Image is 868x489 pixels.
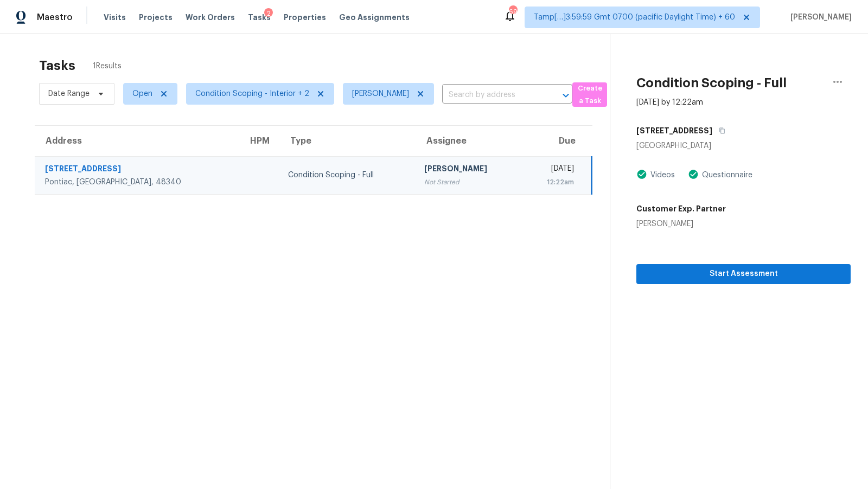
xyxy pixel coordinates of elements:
[35,126,239,156] th: Address
[139,12,173,23] span: Projects
[288,170,407,181] div: Condition Scoping - Full
[132,88,152,99] span: Open
[534,12,735,23] span: Tamp[…]3:59:59 Gmt 0700 (pacific Daylight Time) + 60
[699,170,752,181] div: Questionnaire
[636,125,712,136] h5: [STREET_ADDRESS]
[279,126,416,156] th: Type
[264,8,273,19] div: 2
[636,140,851,151] div: [GEOGRAPHIC_DATA]
[509,7,516,17] div: 694
[530,177,574,188] div: 12:22am
[416,126,521,156] th: Assignee
[339,12,410,23] span: Geo Assignments
[636,264,851,284] button: Start Assessment
[647,170,675,181] div: Videos
[636,169,647,180] img: Artifact Present Icon
[645,267,842,281] span: Start Assessment
[712,121,727,140] button: Copy Address
[37,12,73,23] span: Maestro
[572,82,607,107] button: Create a Task
[636,203,726,214] h5: Customer Exp. Partner
[688,169,699,180] img: Artifact Present Icon
[352,88,409,99] span: [PERSON_NAME]
[45,163,231,177] div: [STREET_ADDRESS]
[786,12,852,23] span: [PERSON_NAME]
[248,14,271,21] span: Tasks
[45,177,231,188] div: Pontiac, [GEOGRAPHIC_DATA], 48340
[239,126,279,156] th: HPM
[636,218,726,229] div: [PERSON_NAME]
[578,82,602,107] span: Create a Task
[195,88,309,99] span: Condition Scoping - Interior + 2
[424,177,513,188] div: Not Started
[424,163,513,177] div: [PERSON_NAME]
[442,87,542,104] input: Search by address
[530,163,574,177] div: [DATE]
[521,126,592,156] th: Due
[104,12,126,23] span: Visits
[636,78,787,88] h2: Condition Scoping - Full
[186,12,235,23] span: Work Orders
[39,60,75,71] h2: Tasks
[558,88,573,103] button: Open
[284,12,326,23] span: Properties
[93,61,122,72] span: 1 Results
[636,97,703,108] div: [DATE] by 12:22am
[48,88,90,99] span: Date Range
